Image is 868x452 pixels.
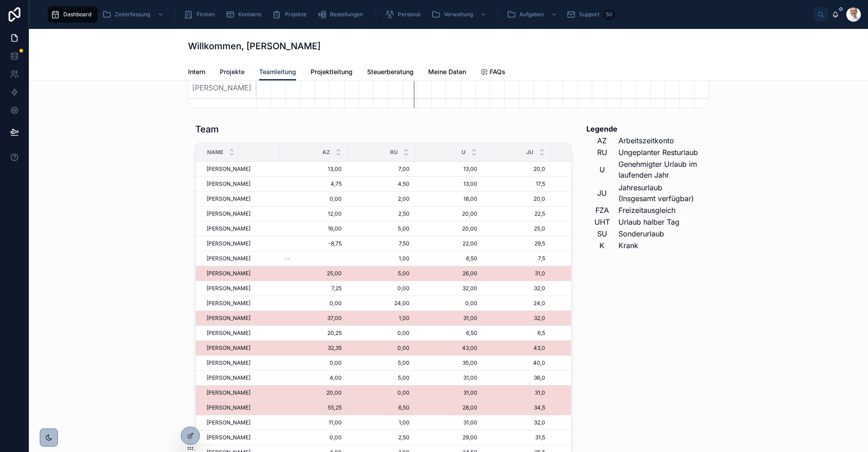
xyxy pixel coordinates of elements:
span: 34,5 [488,404,545,411]
span: Steuerberatung [367,67,414,76]
a: 0,00 [285,195,342,202]
span: [PERSON_NAME] [207,255,250,262]
a: 20,0 [488,165,545,173]
span: 0,0 [556,300,613,307]
span: RU [390,149,398,156]
a: 35,00 [420,359,477,367]
a: [PERSON_NAME] [207,210,274,217]
span: AZ [322,149,330,156]
span: FAQs [490,67,505,76]
span: Intern [188,67,205,76]
a: 1,00 [353,419,410,426]
a: 0,00 [353,344,410,352]
a: 0,0 [556,210,613,217]
span: [PERSON_NAME] [207,285,250,292]
a: 6,50 [353,404,410,411]
th: Legende [586,123,618,135]
a: 24,00 [353,300,410,307]
td: Arbeitszeitkonto [618,135,702,146]
a: 32,35 [285,344,342,352]
a: [PERSON_NAME] [207,344,274,352]
span: [PERSON_NAME] [207,315,250,322]
span: 31,5 [488,434,545,441]
span: 37,00 [285,315,342,322]
a: 13,00 [420,165,477,173]
a: [PERSON_NAME] [207,195,274,202]
a: 11,0 [556,404,613,411]
a: 16,00 [285,225,342,232]
a: 32,0 [488,315,545,322]
a: -- [285,255,342,262]
span: [PERSON_NAME] [207,180,250,188]
a: 4,0 [556,389,613,396]
span: [PERSON_NAME] [207,374,250,381]
a: 43,0 [488,344,545,352]
a: 22,00 [420,240,477,247]
a: 1,00 [353,315,410,322]
a: 0,0 [556,330,613,337]
h1: Willkommen, [PERSON_NAME] [188,40,321,52]
span: 5,00 [353,270,410,277]
a: 5,00 [353,225,410,232]
a: [PERSON_NAME] [207,225,274,232]
span: Meine Daten [428,67,466,76]
span: 0,00 [353,285,410,292]
span: JU [526,149,533,156]
span: [PERSON_NAME] [207,270,250,277]
td: Genehmigter Urlaub im laufenden Jahr [618,158,702,181]
a: 25,0 [488,225,545,232]
span: 18,00 [420,195,477,202]
a: [PERSON_NAME] [207,315,274,322]
a: [PERSON_NAME] [207,404,274,411]
span: [PERSON_NAME] [207,389,250,396]
span: 36,0 [488,374,545,381]
span: 4,0 [556,315,613,322]
span: 0,0 [556,180,613,188]
a: Projekte [220,64,245,82]
a: 2,50 [353,434,410,441]
a: 20,00 [285,389,342,396]
a: 29,00 [420,434,477,441]
span: 32,0 [488,419,545,426]
a: 31,00 [420,315,477,322]
a: 5,00 [353,359,410,367]
a: 5,0 [556,434,613,441]
td: Krank [618,240,702,251]
span: 20,00 [420,210,477,217]
a: 1,0 [556,344,613,352]
td: Ungeplanter Resturlaub [618,146,702,158]
a: 0,00 [285,434,342,441]
a: 31,00 [420,419,477,426]
a: 17,5 [488,180,545,188]
a: 0,00 [353,330,410,337]
span: 31,00 [420,389,477,396]
a: [PERSON_NAME] [207,434,274,441]
td: Jahresurlaub (Insgesamt verfügbar) [618,182,702,204]
span: 0,0 [556,195,613,202]
span: 28,00 [420,404,477,411]
td: U [586,158,618,181]
a: 13,00 [285,165,342,173]
a: 11,00 [285,419,342,426]
a: 13,00 [420,180,477,188]
a: 24,0 [488,300,545,307]
span: [PERSON_NAME] [207,404,250,411]
span: 31,00 [420,374,477,381]
a: 20,0 [488,195,545,202]
a: 0,0 [556,165,613,173]
a: 4,75 [285,180,342,188]
a: 25,00 [285,270,342,277]
span: 12,00 [285,210,342,217]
